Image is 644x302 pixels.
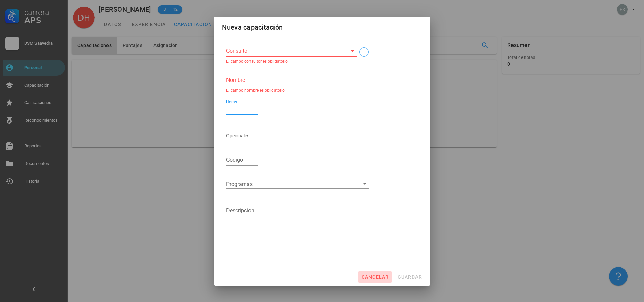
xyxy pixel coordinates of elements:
div: Nueva capacitación [222,22,283,33]
div: El campo nombre es obligatorio [226,88,369,92]
span: cancelar [361,274,389,280]
button: cancelar [358,271,391,283]
div: Opcionales [226,127,369,144]
div: El campo consultor es obligatorio [226,59,357,63]
label: Horas [226,100,237,105]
